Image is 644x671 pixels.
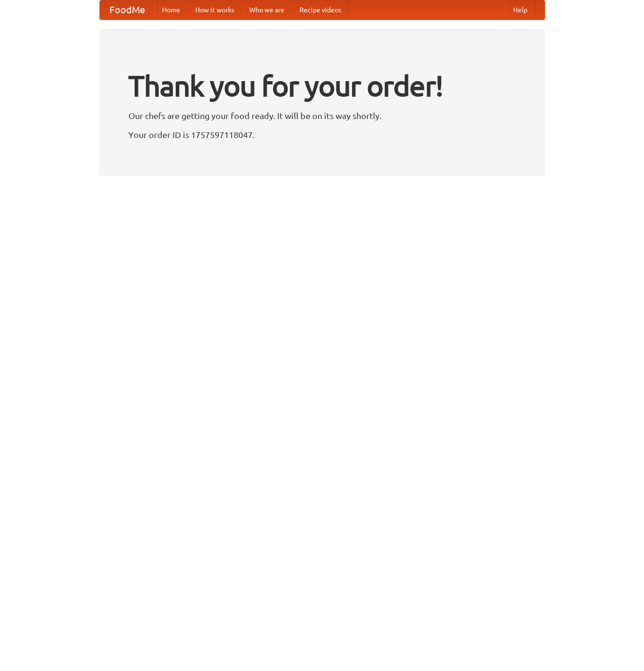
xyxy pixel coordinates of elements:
p: Your order ID is 1757597118047. [128,128,516,142]
a: Home [154,0,188,19]
a: Recipe videos [292,0,349,19]
a: Help [506,0,535,19]
a: FoodMe [100,0,154,19]
p: Our chefs are getting your food ready. It will be on its way shortly. [128,109,516,123]
h1: Thank you for your order! [128,63,516,109]
a: Who we are [242,0,292,19]
a: How it works [188,0,242,19]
